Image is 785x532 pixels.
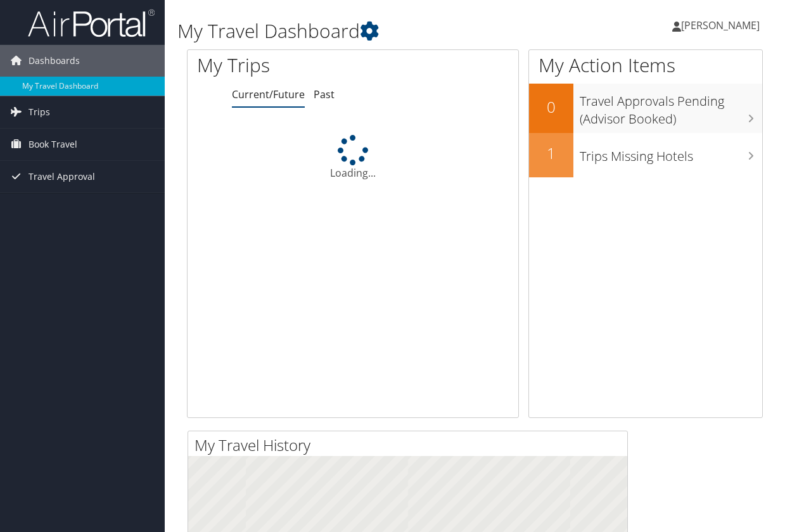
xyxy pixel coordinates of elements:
[529,133,762,177] a: 1Trips Missing Hotels
[529,84,762,132] a: 0Travel Approvals Pending (Advisor Booked)
[188,135,518,180] div: Loading...
[580,141,762,165] h3: Trips Missing Hotels
[529,52,762,79] h1: My Action Items
[28,8,155,38] img: airportal-logo.png
[232,87,305,101] a: Current/Future
[314,87,335,101] a: Past
[681,18,760,32] span: [PERSON_NAME]
[195,434,627,456] h2: My Travel History
[197,52,371,79] h1: My Trips
[580,86,762,128] h3: Travel Approvals Pending (Advisor Booked)
[529,96,573,118] h2: 0
[672,6,772,44] a: [PERSON_NAME]
[29,45,80,77] span: Dashboards
[529,142,573,164] h2: 1
[29,161,95,193] span: Travel Approval
[29,96,50,128] span: Trips
[177,18,574,44] h1: My Travel Dashboard
[29,129,77,160] span: Book Travel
